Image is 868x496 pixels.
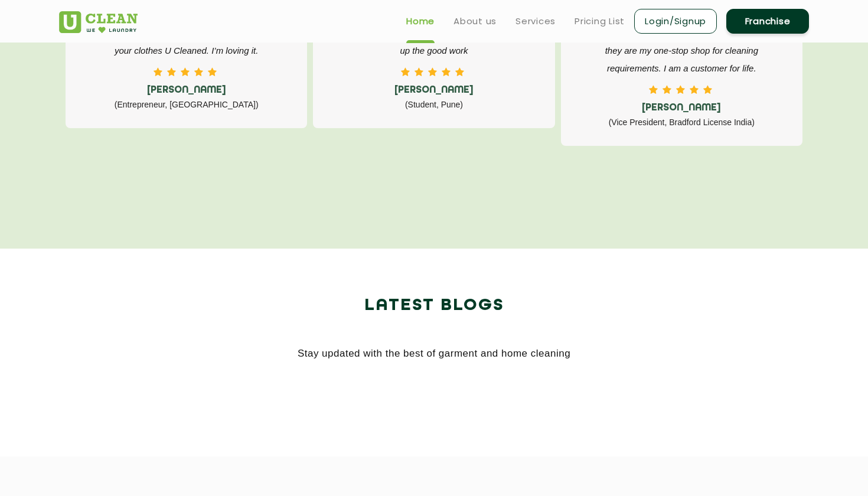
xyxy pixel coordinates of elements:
h5: [PERSON_NAME] [340,85,528,96]
h2: Latest Blogs [59,292,809,320]
a: About us [453,14,497,28]
a: Home [406,14,435,28]
a: Pricing List [575,14,625,28]
p: (Student, Pune) [340,96,528,113]
img: UClean Laundry and Dry Cleaning [59,11,138,33]
a: Login/Signup [634,9,717,34]
p: (Vice President, Bradford License India) [588,113,776,131]
a: Franchise [726,9,809,34]
h5: [PERSON_NAME] [92,85,280,96]
p: Stay updated with the best of garment and home cleaning [59,345,809,363]
h5: [PERSON_NAME] [588,103,776,114]
a: Services [515,14,556,28]
p: (Entrepreneur, [GEOGRAPHIC_DATA]) [92,96,280,113]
